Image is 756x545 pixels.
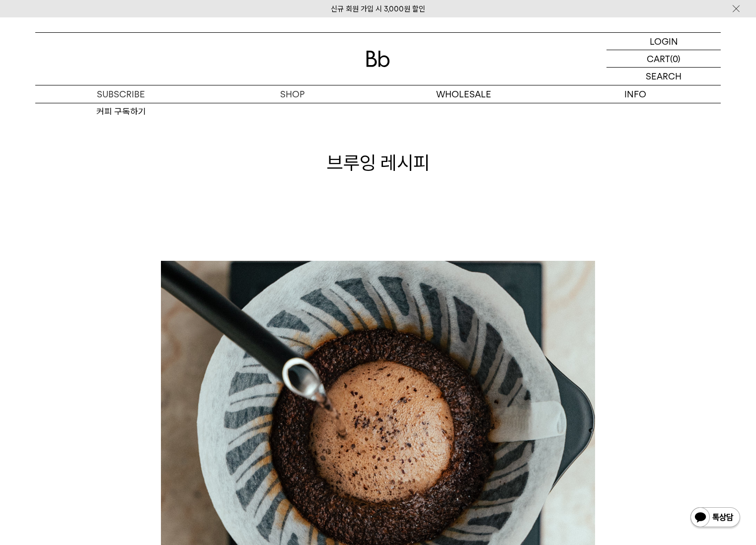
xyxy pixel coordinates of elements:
img: 카카오톡 채널 1:1 채팅 버튼 [689,506,741,530]
p: INFO [549,85,721,103]
p: LOGIN [650,33,678,50]
h1: 브루잉 레시피 [35,150,721,176]
a: SUBSCRIBE [35,85,207,103]
a: SHOP [207,85,378,103]
p: SEARCH [646,68,681,85]
a: 신규 회원 가입 시 3,000원 할인 [331,4,425,13]
img: 로고 [366,51,390,67]
p: (0) [670,50,680,67]
a: CART (0) [606,50,721,68]
p: WHOLESALE [378,85,549,103]
a: LOGIN [606,33,721,50]
p: CART [647,50,670,67]
a: 커피 구독하기 [35,103,207,120]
